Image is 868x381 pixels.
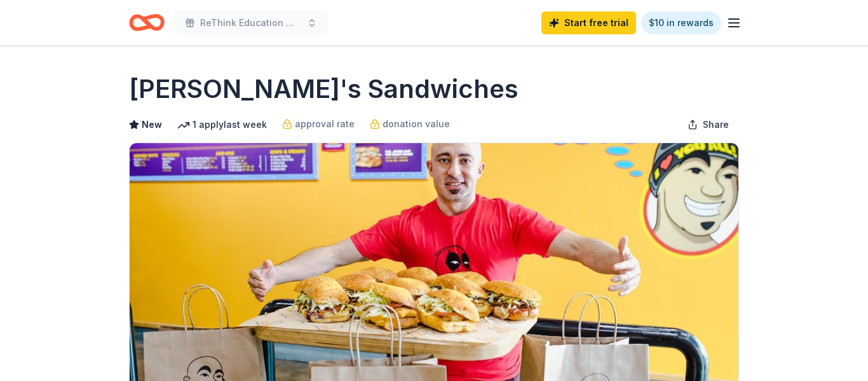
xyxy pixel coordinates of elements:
[383,116,450,132] span: donation value
[295,116,355,132] span: approval rate
[142,117,162,132] span: New
[177,117,267,132] div: 1 apply last week
[541,11,636,34] a: Start free trial
[129,71,519,107] h1: [PERSON_NAME]'s Sandwiches
[677,112,739,137] button: Share
[641,11,721,34] a: $10 in rewards
[200,15,302,31] span: ReThink Education Webinar
[703,117,729,132] span: Share
[175,10,327,36] button: ReThink Education Webinar
[129,8,165,38] a: Home
[282,116,355,132] a: approval rate
[370,116,450,132] a: donation value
